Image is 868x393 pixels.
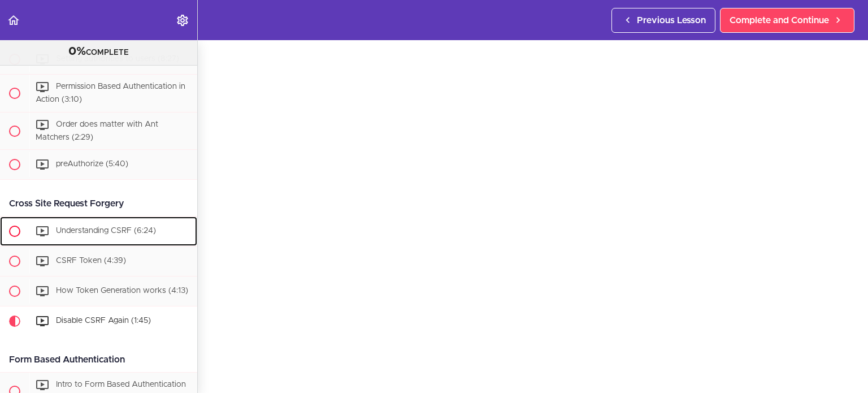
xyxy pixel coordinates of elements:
[36,120,158,141] span: Order does matter with Ant Matchers (2:29)
[637,14,706,27] span: Previous Lesson
[220,35,845,387] iframe: Video Player
[56,317,151,325] span: Disable CSRF Again (1:45)
[68,46,86,57] span: 0%
[56,161,128,169] span: preAuthorize (5:40)
[56,287,188,295] span: How Token Generation works (4:13)
[720,8,854,33] a: Complete and Continue
[730,14,829,27] span: Complete and Continue
[611,8,715,33] a: Previous Lesson
[56,257,126,265] span: CSRF Token (4:39)
[14,45,183,59] div: COMPLETE
[56,227,156,235] span: Understanding CSRF (6:24)
[176,14,189,27] svg: Settings Menu
[36,83,185,103] span: Permission Based Authentication in Action (3:10)
[7,14,20,27] svg: Back to course curriculum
